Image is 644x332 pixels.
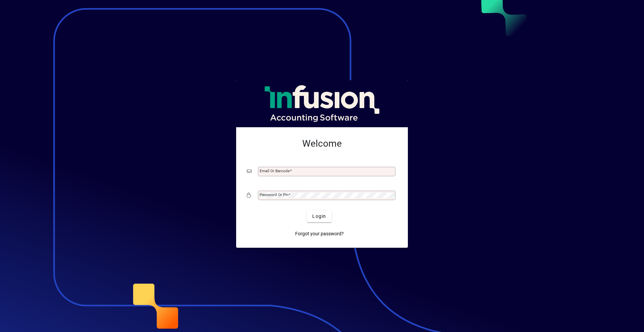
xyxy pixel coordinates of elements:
[260,192,288,197] mat-label: Password or Pin
[260,169,290,173] mat-label: Email or Barcode
[312,213,326,220] span: Login
[307,210,331,222] button: Login
[247,138,397,149] h2: Welcome
[292,228,346,240] a: Forgot your password?
[295,230,344,237] span: Forgot your password?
